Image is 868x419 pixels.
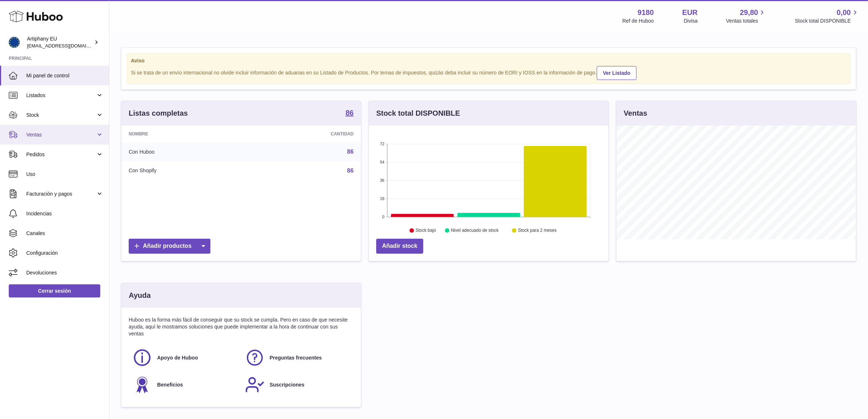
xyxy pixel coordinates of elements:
span: Stock [26,112,96,119]
h3: Ayuda [129,291,151,300]
strong: 86 [346,109,354,116]
span: 29,80 [740,8,758,18]
th: Nombre [121,126,249,142]
h3: Ventas [624,108,647,118]
p: Huboo es la forma más fácil de conseguir que su stock se cumpla. Pero en caso de que necesite ayu... [129,316,354,337]
img: internalAdmin-9180@internal.huboo.com [9,37,20,48]
span: Suscripciones [270,381,305,388]
text: 54 [380,160,384,164]
span: Incidencias [26,210,104,217]
text: 36 [380,178,384,182]
a: 86 [346,109,354,118]
span: Devoluciones [26,269,104,276]
span: Ventas totales [726,18,767,24]
span: Listados [26,92,96,99]
text: Stock para 2 meses [518,228,557,233]
a: Añadir productos [129,239,210,254]
span: Stock total DISPONIBLE [795,18,859,24]
a: Suscripciones [245,375,350,395]
strong: Aviso [131,57,846,64]
span: Configuración [26,250,104,257]
span: [EMAIL_ADDRESS][DOMAIN_NAME] [27,43,107,49]
th: Cantidad [249,126,361,142]
a: Apoyo de Huboo [132,348,238,368]
span: Beneficios [157,381,183,388]
span: 0,00 [837,8,851,18]
span: Facturación y pagos [26,191,96,197]
span: Uso [26,171,104,178]
text: 72 [380,142,384,146]
a: 86 [347,168,354,174]
div: Si se trata de un envío internacional no olvide incluir información de aduanas en su Listado de P... [131,65,846,80]
td: Con Huboo [121,142,249,161]
a: Beneficios [132,375,238,395]
div: Divisa [684,18,698,24]
a: Ver Listado [597,66,637,80]
a: 0,00 Stock total DISPONIBLE [795,8,859,24]
span: Preguntas frecuentes [270,354,322,361]
span: Canales [26,230,104,237]
strong: EUR [682,8,698,18]
a: 86 [347,149,354,155]
a: Cerrar sesión [9,284,100,297]
strong: 9180 [638,8,654,18]
span: Apoyo de Huboo [157,354,198,361]
h3: Listas completas [129,108,188,118]
td: Con Shopify [121,161,249,180]
div: Ref de Huboo [622,18,654,24]
a: Preguntas frecuentes [245,348,350,368]
a: Añadir stock [376,239,423,254]
text: Stock bajo [416,228,436,233]
text: 18 [380,196,384,201]
span: Mi panel de control [26,72,104,79]
text: 0 [382,215,384,219]
span: Pedidos [26,151,96,158]
h3: Stock total DISPONIBLE [376,108,460,118]
text: Nivel adecuado de stock [451,228,499,233]
a: 29,80 Ventas totales [726,8,767,24]
div: Artiphany EU [27,35,93,49]
span: Ventas [26,131,96,138]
